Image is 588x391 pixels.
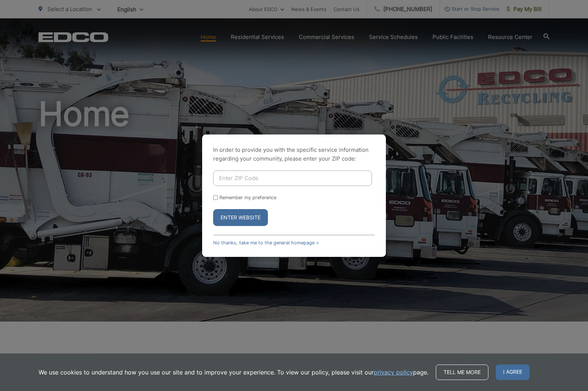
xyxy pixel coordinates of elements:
p: We use cookies to understand how you use our site and to improve your experience. To view our pol... [39,368,429,377]
a: privacy policy [374,368,413,377]
a: No thanks, take me to the general homepage > [213,240,319,245]
a: Tell me more [436,365,488,380]
p: In order to provide you with the specific service information regarding your community, please en... [213,146,375,163]
label: Remember my preference [219,195,276,200]
input: Enter ZIP Code [213,171,372,186]
button: Enter Website [213,209,268,226]
span: I agree [496,365,530,380]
